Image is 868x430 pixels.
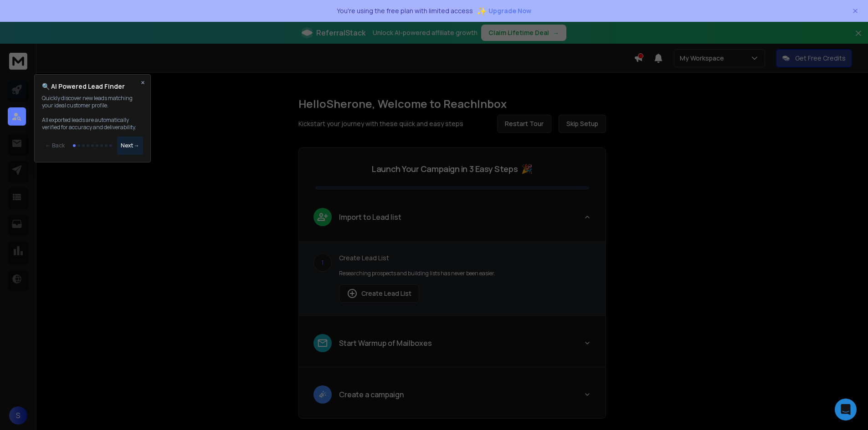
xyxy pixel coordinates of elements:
[299,201,606,241] button: leadImport to Lead list
[521,162,533,175] span: 🎉
[566,119,598,128] span: Skip Setup
[317,337,329,349] img: lead
[313,253,332,272] div: 1
[339,270,591,277] p: Researching prospects and building lists has never been easier.
[299,241,606,315] div: leadImport to Lead list
[553,28,559,37] span: →
[795,54,846,63] p: Get Free Credits
[317,389,329,400] img: lead
[339,338,432,349] p: Start Warmup of Mailboxes
[299,378,606,418] button: leadCreate a campaign
[835,399,857,420] div: Open Intercom Messenger
[298,96,606,111] h1: Hello Sherone , Welcome to ReachInbox
[316,27,365,38] span: ReferralStack
[680,54,728,63] p: My Workspace
[373,28,478,37] p: Unlock AI-powered affiliate growth
[477,2,531,20] button: ✨Upgrade Now
[481,25,566,41] button: Claim Lifetime Deal→
[9,406,27,425] button: S
[317,211,329,223] img: lead
[339,212,401,223] p: Import to Lead list
[42,82,125,91] h4: 🔍 AI Powered Lead Finder
[141,78,145,86] button: ×
[298,119,463,128] p: Kickstart your journey with these quick and easy steps
[339,284,419,303] button: Create Lead List
[853,27,864,49] button: Close banner
[42,95,143,131] p: Quickly discover new leads matching your ideal customer profile. All exported leads are automatic...
[372,162,518,175] p: Launch Your Campaign in 3 Easy Steps
[339,253,591,263] p: Create Lead List
[339,389,404,400] p: Create a campaign
[477,5,487,17] span: ✨
[488,6,531,15] span: Upgrade Now
[299,327,606,367] button: leadStart Warmup of Mailboxes
[337,6,473,15] p: You're using the free plan with limited access
[117,137,143,155] button: Next →
[347,288,358,299] img: lead
[497,115,551,133] button: Restart Tour
[776,49,852,67] button: Get Free Credits
[559,115,606,133] button: Skip Setup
